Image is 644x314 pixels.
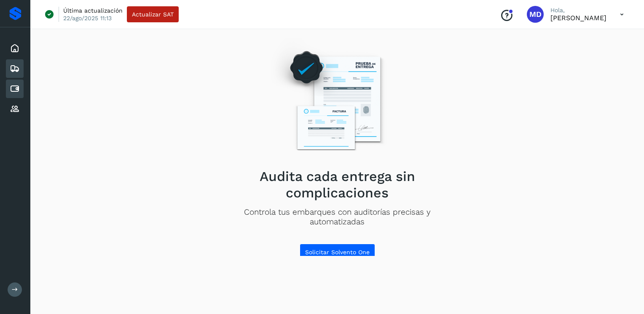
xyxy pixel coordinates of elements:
[132,11,174,17] span: Actualizar SAT
[305,249,370,255] span: Solicitar Solvento One
[63,14,112,22] p: 22/ago/2025 11:13
[6,80,24,98] div: Cuentas por pagar
[300,244,375,261] button: Solicitar Solvento One
[6,39,24,58] div: Inicio
[127,6,179,22] button: Actualizar SAT
[550,7,606,14] p: Hola,
[217,168,457,201] h2: Audita cada entrega sin complicaciones
[6,100,24,118] div: Proveedores
[217,208,457,227] p: Controla tus embarques con auditorías precisas y automatizadas
[264,38,410,162] img: Empty state image
[550,14,606,22] p: Moises Davila
[63,7,123,14] p: Última actualización
[6,59,24,78] div: Embarques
